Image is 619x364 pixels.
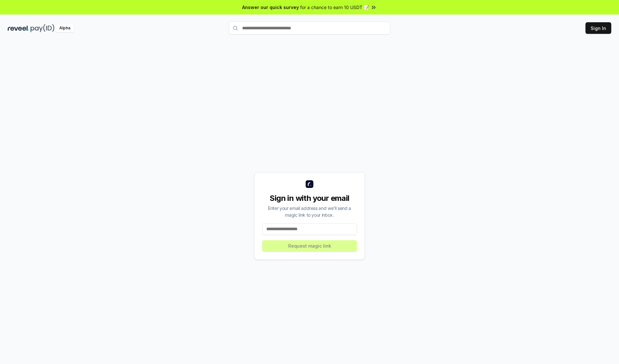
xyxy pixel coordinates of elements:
img: logo_small [306,180,313,188]
button: Sign In [585,22,611,34]
img: reveel_dark [8,24,29,32]
span: Answer our quick survey [242,4,299,11]
span: for a chance to earn 10 USDT 📝 [300,4,369,11]
div: Enter your email address and we’ll send a magic link to your inbox. [262,205,357,218]
div: Sign in with your email [262,193,357,203]
img: pay_id [31,24,54,32]
div: Alpha [56,24,74,32]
